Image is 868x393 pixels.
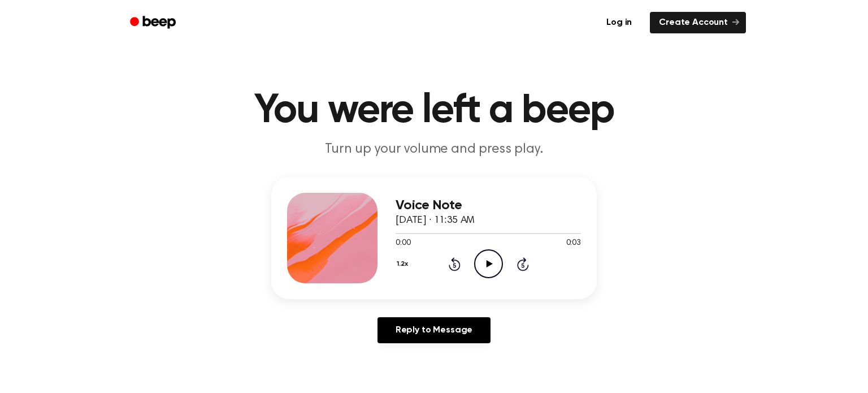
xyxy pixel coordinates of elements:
span: 0:03 [566,237,581,249]
p: Turn up your volume and press play. [217,140,651,159]
a: Log in [595,10,643,36]
a: Create Account [650,12,746,33]
a: Reply to Message [377,317,491,343]
a: Beep [122,12,186,34]
span: 0:00 [396,237,410,249]
span: [DATE] · 11:35 AM [396,215,475,226]
h3: Voice Note [396,198,581,213]
h1: You were left a beep [145,90,723,131]
button: 1.2x [396,254,412,274]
